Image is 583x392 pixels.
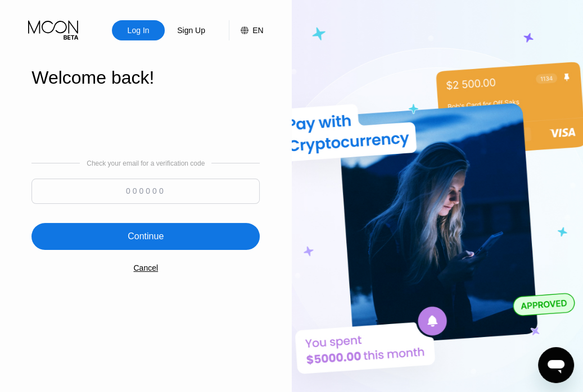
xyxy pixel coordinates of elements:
[112,20,165,40] div: Log In
[229,20,263,40] div: EN
[126,25,151,36] div: Log In
[31,223,260,250] div: Continue
[165,20,218,40] div: Sign Up
[128,231,164,242] div: Continue
[87,159,205,167] div: Check your email for a verification code
[538,347,574,383] iframe: Button to launch messaging window
[31,179,260,204] input: 000000
[31,67,260,88] div: Welcome back!
[133,263,158,272] div: Cancel
[176,25,206,36] div: Sign Up
[252,26,263,35] div: EN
